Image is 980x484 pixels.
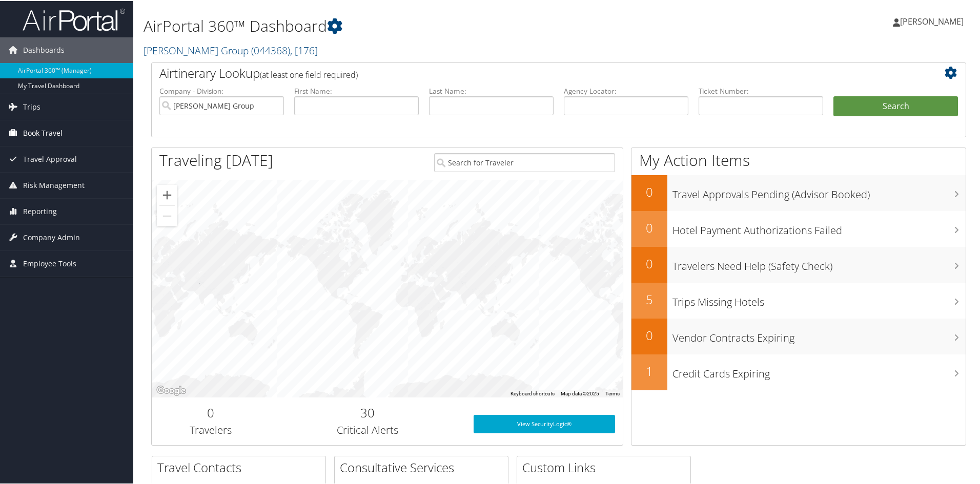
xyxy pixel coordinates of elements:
a: 0Travel Approvals Pending (Advisor Booked) [631,174,966,210]
h2: 0 [631,254,667,271]
h2: Travel Contacts [157,458,325,475]
h1: Traveling [DATE] [159,149,273,170]
h2: 5 [631,290,667,307]
label: First Name: [294,85,419,95]
button: Zoom in [157,184,177,204]
span: Company Admin [23,224,80,249]
span: , [ 176 ] [290,43,318,56]
a: View SecurityLogic® [474,414,615,432]
button: Zoom out [157,205,177,225]
a: Open this area in Google Maps (opens a new window) [154,383,188,396]
h2: Custom Links [522,458,690,475]
h2: Consultative Services [340,458,508,475]
span: [PERSON_NAME] [900,15,964,26]
h1: My Action Items [631,149,966,170]
a: 0Travelers Need Help (Safety Check) [631,246,966,282]
a: [PERSON_NAME] [893,5,974,36]
h2: Airtinerary Lookup [159,64,890,81]
a: 0Vendor Contracts Expiring [631,318,966,353]
a: [PERSON_NAME] Group [144,43,318,56]
h3: Trips Missing Hotels [672,289,966,308]
h3: Credit Cards Expiring [672,361,966,380]
label: Company - Division: [159,85,284,95]
img: airportal-logo.png [23,7,125,31]
h3: Travelers Need Help (Safety Check) [672,253,966,272]
h1: AirPortal 360™ Dashboard [144,14,697,36]
span: (at least one field required) [260,68,358,79]
span: Book Travel [23,119,63,145]
button: Keyboard shortcuts [511,389,555,396]
span: ( 044368 ) [251,43,290,56]
h3: Critical Alerts [277,422,458,436]
span: Reporting [23,198,57,223]
h2: 0 [159,403,262,420]
span: Travel Approval [23,145,77,171]
span: Risk Management [23,172,85,197]
button: Search [833,95,958,116]
img: Google [154,383,188,396]
h3: Travel Approvals Pending (Advisor Booked) [672,181,966,201]
a: 0Hotel Payment Authorizations Failed [631,210,966,246]
h3: Hotel Payment Authorizations Failed [672,217,966,237]
input: Search for Traveler [434,152,615,171]
span: Trips [23,93,40,119]
h3: Travelers [159,422,262,436]
a: Terms (opens in new tab) [605,390,620,395]
label: Agency Locator: [564,85,688,95]
h2: 0 [631,326,667,343]
h2: 0 [631,182,667,200]
h2: 30 [277,403,458,420]
a: 5Trips Missing Hotels [631,282,966,318]
span: Employee Tools [23,250,76,276]
label: Last Name: [429,85,554,95]
span: Dashboards [23,36,65,62]
h3: Vendor Contracts Expiring [672,325,966,344]
label: Ticket Number: [699,85,823,95]
a: 1Credit Cards Expiring [631,353,966,389]
h2: 0 [631,218,667,236]
h2: 1 [631,362,667,379]
span: Map data ©2025 [561,390,599,395]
